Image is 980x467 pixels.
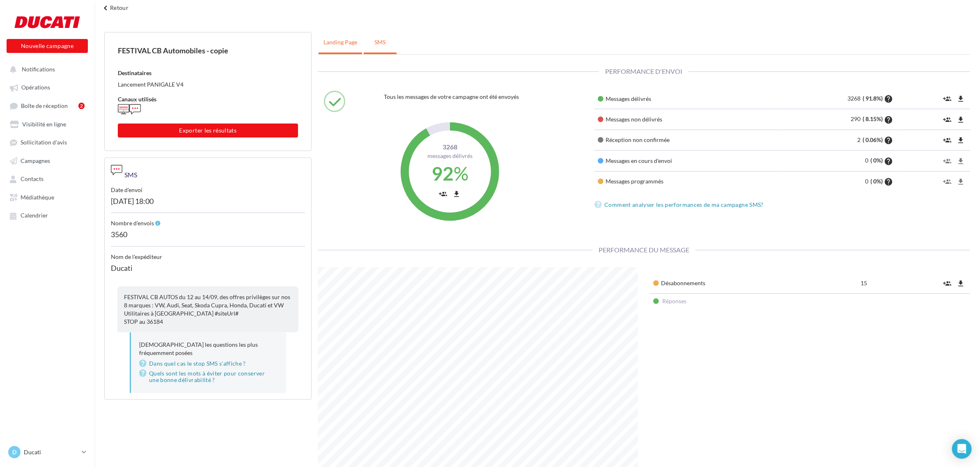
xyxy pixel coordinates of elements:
i: file_download [957,157,965,165]
span: Destinataires [118,69,151,76]
button: Retour [98,2,132,19]
div: Ducati [111,261,305,280]
a: Quels sont les mots à éviter pour conserver une bonne délivrabilité ? [139,369,278,385]
button: group_add [941,133,953,147]
span: Nombre d'envois [111,220,154,227]
span: Notifications [22,66,55,73]
i: file_download [453,190,461,198]
div: Tous les messages de votre campagne ont été envoyés [384,91,583,103]
span: Campagnes [21,157,50,164]
a: Médiathèque [5,190,90,204]
span: 3268 [848,95,863,102]
div: 3560 [111,227,305,246]
div: Open Intercom Messenger [952,439,972,459]
button: file_download [451,187,463,200]
a: Contacts [5,171,90,186]
a: Opérations [5,80,90,94]
a: landing page [319,32,362,53]
p: Ducati [24,448,78,456]
button: file_download [955,112,967,126]
i: group_add [943,279,951,288]
i: help [884,95,893,103]
span: Sollicitation d'avis [21,139,67,146]
button: file_download [955,154,967,167]
a: SMS [364,32,397,53]
i: file_download [957,178,965,186]
span: 92 [431,162,454,185]
button: Nouvelle campagne [7,39,88,53]
i: keyboard_arrow_left [101,4,110,12]
span: Performance du message [592,246,695,254]
a: Calendrier [5,208,90,222]
a: Campagnes [5,153,90,168]
span: ( 8.15%) [863,115,883,122]
a: Visibilité en ligne [5,117,90,131]
button: group_add [941,175,953,188]
i: group_add [943,95,951,103]
div: [DATE] 18:00 [111,194,305,213]
button: file_download [955,277,967,290]
span: Boîte de réception [21,102,68,109]
div: SMS [122,164,137,180]
span: Opérations [21,84,50,91]
a: D Ducati [7,444,88,460]
a: Dans quel cas le stop SMS s'affiche ? [139,359,278,369]
i: group_add [943,116,951,124]
span: Performance d'envoi [599,67,689,75]
a: Comment analyser les performances de ma campagne SMS? [594,200,767,210]
i: group_add [943,178,951,186]
button: file_download [955,92,967,105]
td: Réception non confirmée [594,130,778,150]
td: Messages non délivrés [594,109,778,130]
span: Réponses [662,298,686,304]
td: Messages en cours d'envoi [594,151,778,171]
i: group_add [439,190,448,198]
td: Désabonnements [650,273,826,294]
span: FESTIVAL CB AUTOS du 12 au 14/09, des offres privilèges sur nos 8 marques : VW, Audi, Seat, Skoda... [124,293,290,317]
div: % [415,160,485,187]
div: 2 [78,103,85,109]
span: 0 [865,157,871,164]
button: group_add [941,112,953,126]
span: Médiathèque [21,194,54,201]
button: Exporter les résultats [118,124,298,137]
i: help [884,178,893,186]
div: Nom de l'expéditeur [111,246,305,261]
span: Contacts [21,176,44,183]
i: help [884,116,893,124]
td: Messages programmés [594,171,778,192]
span: 0 [865,178,871,185]
button: group_add [941,277,953,290]
td: Messages délivrés [594,89,778,109]
button: Notifications [5,62,86,76]
button: file_download [955,133,967,147]
span: 3268 [415,142,485,152]
p: [DEMOGRAPHIC_DATA] les questions les plus fréquemment posées [139,341,278,357]
span: Canaux utilisés [118,96,156,103]
div: Date d'envoi [111,180,305,194]
span: D [12,448,16,456]
span: Visibilité en ligne [22,121,66,128]
span: 15 [861,279,869,286]
span: Calendrier [21,212,48,219]
i: group_add [943,136,951,144]
span: ( 91.8%) [863,95,883,102]
span: ( 0%) [871,157,883,164]
span: STOP au 36184 [124,318,163,325]
i: group_add [943,157,951,165]
button: group_add [941,154,953,167]
button: group_add [941,92,953,105]
i: help [884,157,893,165]
i: file_download [957,136,965,144]
button: group_add [437,187,450,200]
button: file_download [955,175,967,188]
i: help [884,136,893,144]
a: Boîte de réception2 [5,98,90,113]
span: ( 0.06%) [863,136,883,143]
span: ( 0%) [871,178,883,185]
i: file_download [957,279,965,288]
div: Lancement PANIGALE V4 [118,80,298,89]
a: Sollicitation d'avis [5,135,90,149]
span: 290 [851,115,863,122]
i: file_download [957,95,965,103]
